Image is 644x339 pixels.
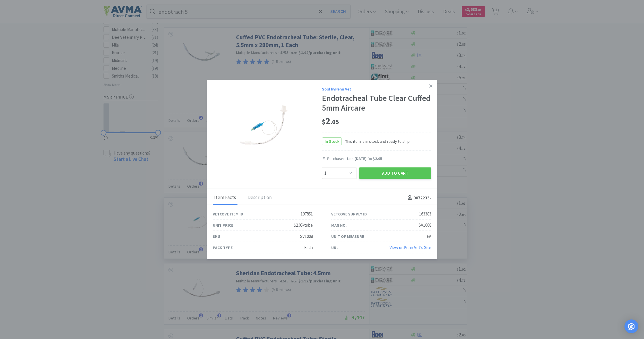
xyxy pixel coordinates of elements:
[322,138,342,145] span: In Stock
[322,118,325,126] span: $
[331,233,364,239] div: Unit of Measure
[304,244,313,251] div: Each
[331,244,338,251] div: URL
[330,118,339,126] span: . 05
[246,190,273,205] div: Description
[213,222,233,228] div: Unit Price
[213,211,243,217] div: Vetcove Item ID
[624,319,638,333] div: Open Intercom Messenger
[300,233,313,240] div: SV1008
[301,210,313,217] div: 197851
[213,233,220,239] div: SKU
[405,194,431,201] h4: 0072233 -
[354,156,367,161] span: [DATE]
[373,156,382,161] span: $2.05
[342,138,410,145] span: This item is in stock and ready to ship
[390,244,431,250] a: View onPenn Vet's Site
[322,93,431,113] div: Endotracheal Tube Clear Cuffed 5mm Aircare
[331,222,347,228] div: Man No.
[346,156,348,161] span: 1
[294,221,313,228] div: $2.05/tube
[322,86,431,92] div: Sold by Penn Vet
[213,190,237,205] div: Item Facts
[419,210,431,217] div: 163383
[331,211,367,217] div: Vetcove Supply ID
[213,244,233,251] div: Pack Type
[419,221,431,228] div: SV1008
[427,233,431,240] div: EA
[230,95,305,169] img: bf4e863ac6d94099b2fb70ea2f08849a_163383.png
[327,156,431,162] div: Purchased on for
[359,167,431,179] button: Add to Cart
[322,115,339,126] span: 2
